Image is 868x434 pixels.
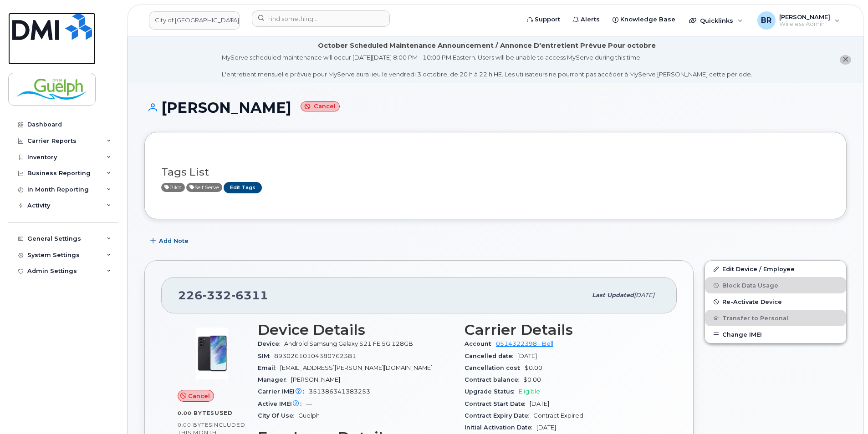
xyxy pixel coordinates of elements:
span: Cancel [188,392,210,400]
span: 0.00 Bytes [178,422,212,428]
span: City Of Use [258,412,298,419]
img: image20231002-3703462-abbrul.jpeg [185,326,240,381]
span: 6311 [231,288,268,302]
h3: Carrier Details [465,322,660,338]
span: [DATE] [517,353,537,359]
span: Active [161,183,185,192]
h3: Device Details [258,322,454,338]
span: used [214,409,233,416]
span: Email [258,364,280,371]
span: Contract Expired [533,412,583,419]
a: Edit Tags [224,182,262,193]
span: [DATE] [634,292,654,298]
span: Contract Expiry Date [465,412,533,419]
span: 332 [203,288,231,302]
a: Edit Device / Employee [705,261,846,277]
span: Manager [258,376,291,383]
span: 0.00 Bytes [178,410,214,416]
span: Add Note [159,237,189,245]
span: Carrier IMEI [258,388,309,395]
span: SIM [258,353,274,359]
span: Cancellation cost [465,364,525,371]
span: Eligible [519,388,540,395]
h3: Tags List [161,167,830,178]
button: Re-Activate Device [705,293,846,310]
h1: [PERSON_NAME] [144,100,847,116]
span: Last updated [592,292,634,298]
span: Re-Activate Device [722,298,782,305]
span: Device [258,340,284,347]
span: [DATE] [536,424,556,431]
span: [PERSON_NAME] [291,376,340,383]
span: 226 [178,288,268,302]
span: Account [465,340,496,347]
span: Upgrade Status [465,388,519,395]
span: Active IMEI [258,400,306,407]
span: Active [186,183,222,192]
span: 351386341383253 [309,388,370,395]
button: Transfer to Personal [705,310,846,326]
span: [EMAIL_ADDRESS][PERSON_NAME][DOMAIN_NAME] [280,364,433,371]
span: — [306,400,312,407]
span: [DATE] [530,400,549,407]
div: MyServe scheduled maintenance will occur [DATE][DATE] 8:00 PM - 10:00 PM Eastern. Users will be u... [222,53,752,79]
span: $0.00 [525,364,542,371]
span: Initial Activation Date [465,424,536,431]
span: Contract Start Date [465,400,530,407]
button: Change IMEI [705,326,846,343]
span: Guelph [298,412,320,419]
span: $0.00 [523,376,541,383]
button: close notification [840,55,851,65]
span: Cancelled date [465,353,517,359]
div: October Scheduled Maintenance Announcement / Annonce D'entretient Prévue Pour octobre [318,41,656,50]
span: Android Samsung Galaxy S21 FE 5G 128GB [284,340,413,347]
button: Add Note [144,233,196,249]
span: 89302610104380762381 [274,353,356,359]
small: Cancel [301,101,340,112]
button: Block Data Usage [705,277,846,293]
a: 0514322398 - Bell [496,340,553,347]
span: Contract balance [465,376,523,383]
